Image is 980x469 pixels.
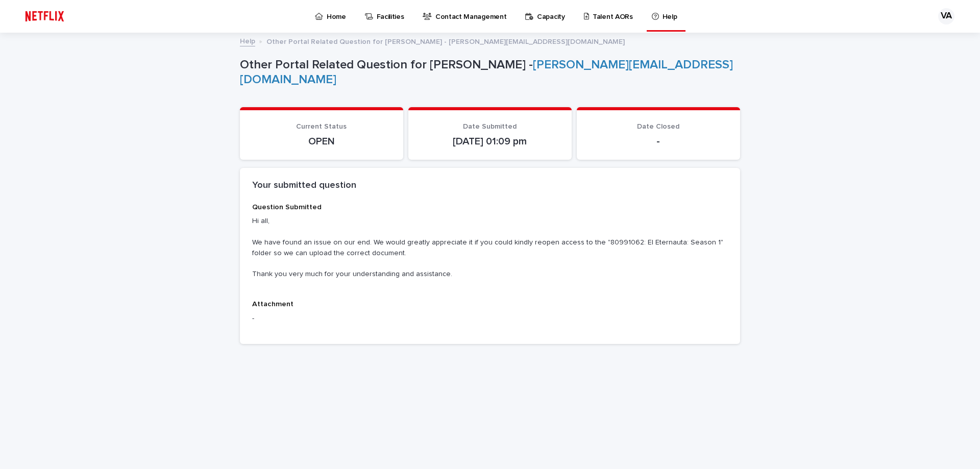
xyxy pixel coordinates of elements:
p: [DATE] 01:09 pm [421,135,559,147]
p: OPEN [252,135,391,147]
h2: Your submitted question [252,180,356,191]
a: [PERSON_NAME][EMAIL_ADDRESS][DOMAIN_NAME] [240,59,733,86]
span: Attachment [252,301,293,308]
p: Other Portal Related Question for [PERSON_NAME] - [240,58,736,87]
img: ifQbXi3ZQGMSEF7WDB7W [20,6,69,27]
p: - [252,313,728,324]
span: Date Submitted [463,123,517,130]
p: - [589,135,728,147]
span: Question Submitted [252,204,322,211]
span: Current Status [296,123,347,130]
p: Other Portal Related Question for [PERSON_NAME] - [PERSON_NAME][EMAIL_ADDRESS][DOMAIN_NAME] [266,35,625,46]
span: Date Closed [637,123,679,130]
div: VA [938,8,954,24]
p: Hi all, We have found an issue on our end. We would greatly appreciate it if you could kindly reo... [252,216,728,280]
a: Help [240,35,255,46]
